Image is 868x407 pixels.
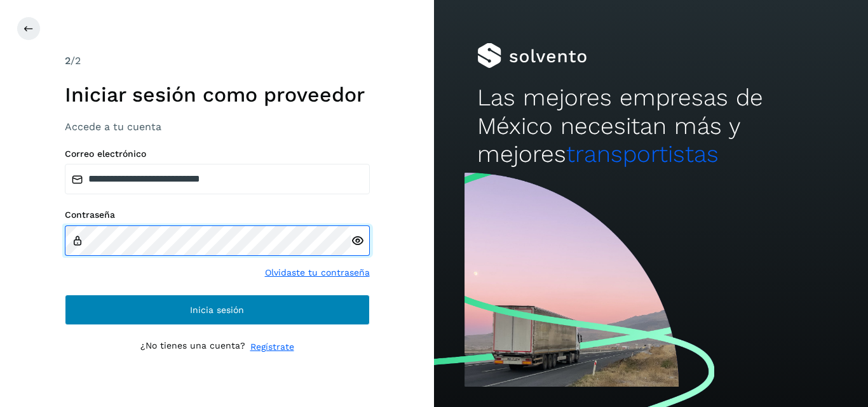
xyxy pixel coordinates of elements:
a: Regístrate [250,340,294,354]
span: 2 [65,55,71,67]
a: Olvidaste tu contraseña [265,266,370,279]
label: Contraseña [65,210,370,220]
h3: Accede a tu cuenta [65,121,370,133]
p: ¿No tienes una cuenta? [140,340,245,354]
label: Correo electrónico [65,149,370,159]
span: transportistas [566,140,719,168]
h1: Iniciar sesión como proveedor [65,83,370,107]
button: Inicia sesión [65,295,370,325]
h2: Las mejores empresas de México necesitan más y mejores [477,84,824,168]
span: Inicia sesión [190,305,244,314]
div: /2 [65,53,370,69]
